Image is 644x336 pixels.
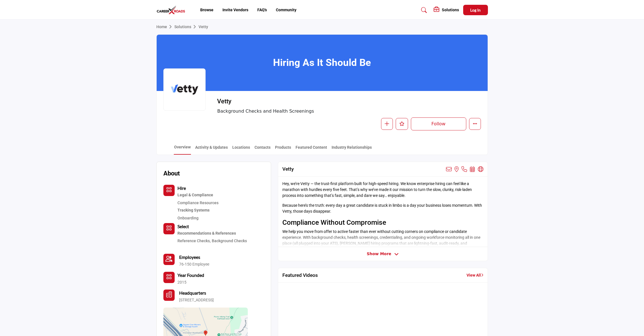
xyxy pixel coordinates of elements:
[179,297,214,303] p: [STREET_ADDRESS]
[177,186,186,191] a: Hire
[282,218,483,226] h3: Compliance Without Compromise
[177,239,211,243] a: Reference Checks,
[442,7,459,12] h5: Solutions
[177,272,204,279] b: Year Founded
[416,6,431,15] a: Search
[295,144,327,154] a: Featured Content
[282,166,294,172] h2: Vetty
[331,144,372,154] a: Industry Relationships
[282,203,483,214] p: Because here’s the truth: every day a great candidate is stuck in limbo is a day your business lo...
[179,254,200,261] a: Employees
[179,254,200,260] b: Employees
[217,108,397,115] span: Background Checks and Health Screenings
[177,192,219,199] a: Legal & Compliance
[282,181,483,199] p: Hey, we’re Vetty — the trust-first platform built for high-speed hiring. We know enterprise hirin...
[467,272,483,278] a: View All
[174,144,191,155] a: Overview
[254,144,271,154] a: Contacts
[163,254,175,265] a: Link of redirect to contact page
[177,230,247,237] div: Tools for gathering and managing professional recommendations and reference checks.
[217,98,372,105] h2: Vetty
[163,169,180,178] h2: About
[199,25,208,29] a: Vetty
[469,118,481,130] button: More details
[177,216,199,220] a: Onboarding
[177,280,186,285] p: 2015
[156,25,174,29] a: Home
[177,192,219,199] div: Resources and services ensuring recruitment practices comply with legal and regulatory requirements.
[177,201,219,205] a: Compliance Resources
[282,272,318,278] h2: Featured Videos
[179,290,206,296] b: Headquarters
[212,239,247,243] a: Background Checks
[174,25,199,29] a: Solutions
[257,8,267,12] a: FAQ's
[232,144,250,154] a: Locations
[163,223,175,234] button: Category Icon
[470,8,481,12] span: Log In
[163,290,175,301] button: Headquarter icon
[411,117,466,130] button: Follow
[396,118,408,130] button: Like
[177,224,189,229] a: Select
[179,262,209,267] a: 76-150 Employee
[195,144,228,154] a: Activity & Updates
[156,5,188,15] img: site Logo
[163,254,175,265] button: Contact-Employee Icon
[177,185,186,191] b: Hire
[275,144,291,154] a: Products
[163,185,175,196] button: Category Icon
[367,251,391,257] span: Show More
[177,207,219,214] a: Tracking Systems
[282,229,483,252] p: We help you move from offer to active faster than ever without cutting corners on compliance or c...
[222,8,248,12] a: Invite Vendors
[177,230,247,237] a: Recommendations & References
[276,8,296,12] a: Community
[273,35,371,91] h1: Hiring As It Should Be
[177,207,219,214] div: Systems for tracking and managing candidate applications, interviews, and onboarding processes.
[163,272,175,283] button: No of member icon
[200,8,213,12] a: Browse
[434,7,459,14] div: Solutions
[463,5,488,15] button: Log In
[177,224,189,229] b: Select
